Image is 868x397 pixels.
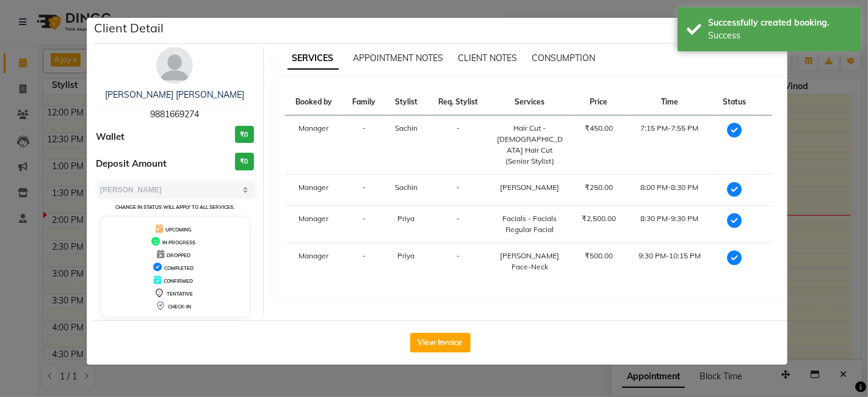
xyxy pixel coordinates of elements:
[105,89,244,100] a: [PERSON_NAME] [PERSON_NAME]
[235,126,254,144] h3: ₹0
[342,175,385,206] td: -
[579,250,619,261] div: ₹500.00
[235,153,254,170] h3: ₹0
[532,53,596,64] span: CONSUMPTION
[579,213,619,224] div: ₹2,500.00
[496,123,563,167] div: Hair Cut - [DEMOGRAPHIC_DATA] Hair Cut (Senior Stylist)
[395,123,418,133] span: Sachin
[488,89,571,115] th: Services
[496,213,563,235] div: Facials - Facials Regular Facial
[167,252,190,258] span: DROPPED
[579,182,619,193] div: ₹250.00
[571,89,626,115] th: Price
[626,206,713,243] td: 8:30 PM-9:30 PM
[626,89,713,115] th: Time
[427,175,488,206] td: -
[708,29,852,42] div: Success
[285,243,343,280] td: Manager
[156,47,193,84] img: avatar
[162,239,195,246] span: IN PROGRESS
[353,53,444,64] span: APPOINTMENT NOTES
[427,89,488,115] th: Req. Stylist
[458,53,518,64] span: CLIENT NOTES
[342,115,385,175] td: -
[626,115,713,175] td: 7:15 PM-7:55 PM
[285,175,343,206] td: Manager
[342,243,385,280] td: -
[168,304,191,310] span: CHECK-IN
[427,115,488,175] td: -
[398,214,415,223] span: Priya
[342,89,385,115] th: Family
[96,130,125,144] span: Wallet
[96,157,167,171] span: Deposit Amount
[164,278,193,284] span: CONFIRMED
[285,206,343,243] td: Manager
[496,250,563,272] div: [PERSON_NAME] Face-Neck
[94,19,164,37] h5: Client Detail
[626,243,713,280] td: 9:30 PM-10:15 PM
[398,251,415,260] span: Priya
[626,175,713,206] td: 8:00 PM-8:30 PM
[165,227,192,233] span: UPCOMING
[164,265,193,271] span: COMPLETED
[708,16,852,29] div: Successfully created booking.
[427,206,488,243] td: -
[288,48,339,70] span: SERVICES
[285,115,343,175] td: Manager
[115,204,234,210] small: Change in status will apply to all services.
[167,291,193,297] span: TENTATIVE
[395,183,418,192] span: Sachin
[427,243,488,280] td: -
[579,123,619,134] div: ₹450.00
[385,89,427,115] th: Stylist
[410,333,471,352] button: View Invoice
[342,206,385,243] td: -
[496,182,563,193] div: [PERSON_NAME]
[285,89,343,115] th: Booked by
[713,89,756,115] th: Status
[150,109,199,120] span: 9881669274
